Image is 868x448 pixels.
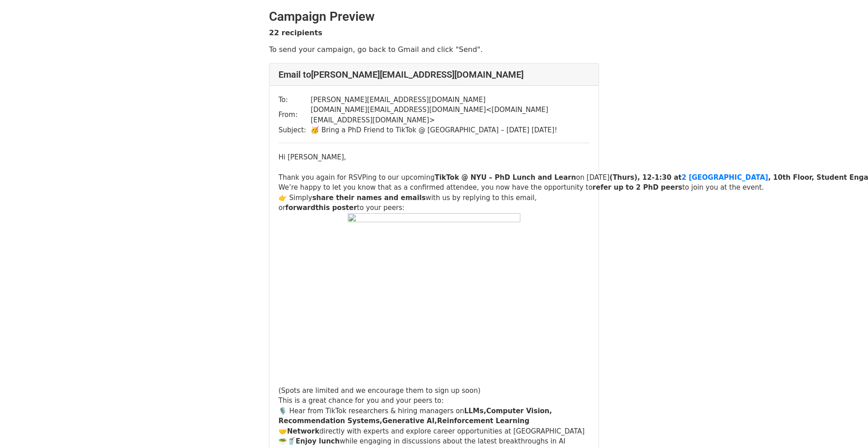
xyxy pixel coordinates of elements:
div: 🎙️ Hear from TikTok researchers & hiring managers on [278,406,590,426]
strong: TikTok @ NYU – PhD Lunch and Learn [434,173,576,182]
a: 2 [GEOGRAPHIC_DATA] [682,173,768,182]
strong: Network [287,427,319,435]
strong: Enjoy lunch [296,437,340,445]
strong: , [434,417,437,425]
strong: refer up to 2 PhD peers [593,183,683,191]
div: 🥗🥤 while engaging in discussions about the latest breakthroughs in AI [278,436,590,447]
strong: this poster [316,204,357,212]
td: Subject: [278,125,311,135]
td: From: [278,105,311,125]
td: [DOMAIN_NAME][EMAIL_ADDRESS][DOMAIN_NAME] < [DOMAIN_NAME][EMAIL_ADDRESS][DOMAIN_NAME] > [311,105,590,125]
td: 🥳 Bring a PhD Friend to TikTok @ [GEOGRAPHIC_DATA] – [DATE] [DATE]! [311,125,590,135]
div: Thank you again for RSVPing to our upcoming on [DATE] . We’re excited to see you there! [278,173,590,183]
strong: Computer Vision [486,407,549,415]
strong: Reinforcement Learning [437,417,529,425]
iframe: Chat Widget [823,405,868,448]
div: Hi [PERSON_NAME], [278,152,590,163]
h4: Email to [PERSON_NAME][EMAIL_ADDRESS][DOMAIN_NAME] [278,69,590,80]
strong: LLMs [464,407,484,415]
div: (Spots are limited and we encourage them to sign up soon) [278,386,590,396]
strong: Generative AI [382,417,435,425]
strong: , [484,407,486,415]
td: To: [278,95,311,105]
div: 👉 Simply with us by replying to this email, or to your peers: [278,193,590,213]
strong: forward [285,204,315,212]
strong: (Thurs), 12-1:30 at [609,173,681,182]
div: 🤝 directly with experts and explore career opportunities at [GEOGRAPHIC_DATA] [278,426,590,437]
p: To send your campaign, go back to Gmail and click "Send". [269,45,599,54]
td: [PERSON_NAME][EMAIL_ADDRESS][DOMAIN_NAME] [311,95,590,105]
div: We’re happy to let you know that as a confirmed attendee, you now have the opportunity to to join... [278,182,590,193]
strong: share their names and emails [312,194,426,202]
div: This is a great chance for you and your peers to: [278,396,590,406]
strong: 22 recipients [269,28,322,37]
strong: , Recommendation Systems, [278,407,552,425]
h2: Campaign Preview [269,9,599,24]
